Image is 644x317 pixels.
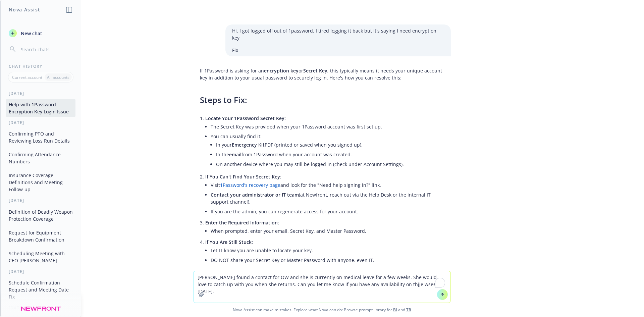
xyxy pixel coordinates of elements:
[205,115,286,121] span: Locate Your 1Password Secret Key:
[232,27,444,41] p: Hi, I got logged off out of 1password. I tired logging it back but it's saying I need encryption key
[211,255,444,265] li: DO NOT share your Secret Key or Master Password with anyone, even IT.
[229,151,241,158] span: email
[12,74,42,80] p: Current account
[211,226,444,236] li: When prompted, enter your email, Secret Key, and Master Password.
[393,307,397,313] a: BI
[200,95,444,105] h2: Steps to Fix:
[47,74,69,80] p: All accounts
[3,303,641,317] span: Nova Assist can make mistakes. Explore what Nova can do: Browse prompt library for and
[232,142,265,148] span: Emergency Kit
[6,170,75,195] button: Insurance Coverage Definitions and Meeting Follow-up
[6,99,75,117] button: Help with 1Password Encryption Key Login Issue
[211,192,299,198] span: Contact your administrator or IT team
[205,219,279,226] span: Enter the Required Information:
[264,67,299,74] span: encryption key
[200,67,444,81] p: If 1Password is asking for an or , this typically means it needs your unique account key in addit...
[211,190,444,207] li: (at Newfront, reach out via the Help Desk or the internal IT support channel).
[211,122,444,131] li: The Secret Key was provided when your 1Password account was first set up.
[1,91,81,96] div: [DATE]
[303,67,327,74] span: Secret Key
[406,307,411,313] a: TR
[19,45,73,54] input: Search chats
[6,206,75,224] button: Definition of Deadly Weapon Protection Coverage
[211,131,444,170] li: You can usually find it:
[1,305,81,311] div: [DATE]
[1,63,81,69] div: Chat History
[6,27,75,39] button: New chat
[205,239,253,245] span: If You Are Still Stuck:
[194,271,450,303] textarea: To enrich screen reader interactions, please activate Accessibility in Grammarly extension settings
[216,159,444,169] li: On another device where you may still be logged in (check under Account Settings).
[1,120,81,125] div: [DATE]
[216,150,444,159] li: In the from 1Password when your account was created.
[205,173,281,180] span: If You Can't Find Your Secret Key:
[216,140,444,150] li: In your PDF (printed or saved when you signed up).
[6,277,75,302] button: Schedule Confirmation Request and Meeting Date Fix
[220,182,280,188] a: 1Password's recovery page
[211,246,444,255] li: Let IT know you are unable to locate your key.
[6,149,75,167] button: Confirming Attendance Numbers
[1,198,81,203] div: [DATE]
[211,180,444,190] li: Visit and look for the "Need help signing in?" link.
[211,207,444,216] li: If you are the admin, you can regenerate access for your account.
[9,6,40,13] h1: Nova Assist
[232,47,444,54] p: Fix
[6,227,75,245] button: Request for Equipment Breakdown Confirmation
[19,30,42,37] span: New chat
[6,128,75,146] button: Confirming PTO and Reviewing Loss Run Details
[1,269,81,274] div: [DATE]
[6,248,75,266] button: Scheduling Meeting with CEO [PERSON_NAME]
